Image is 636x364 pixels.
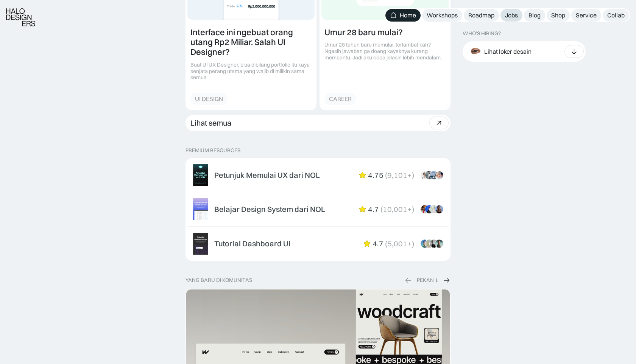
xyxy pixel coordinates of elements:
div: Tutorial Dashboard UI [214,239,290,248]
div: Jobs [505,11,518,19]
div: Shop [551,11,565,19]
div: Service [576,11,597,19]
div: 9,101+ [387,171,412,180]
div: Lihat semua [190,118,231,128]
div: ( [385,239,387,248]
div: Lihat loker desain [484,47,532,55]
a: Blog [524,9,545,22]
div: Home [400,11,416,19]
a: Workshops [422,9,462,22]
div: 10,001+ [383,205,412,214]
a: Service [571,9,601,22]
div: WHO’S HIRING? [463,30,501,37]
a: Lihat semua [185,115,450,131]
div: ( [385,171,387,180]
div: Roadmap [468,11,494,19]
div: 4.75 [368,171,383,180]
div: PEKAN 1 [417,277,438,283]
div: ) [412,171,414,180]
a: Collab [603,9,629,22]
p: PREMIUM RESOURCES [185,147,450,154]
div: ) [412,205,414,214]
a: Roadmap [464,9,499,22]
a: Belajar Design System dari NOL4.7(10,001+) [187,194,449,225]
a: Shop [547,9,570,22]
div: Blog [528,11,541,19]
div: Workshops [427,11,458,19]
div: ) [412,239,414,248]
div: 4.7 [368,205,379,214]
div: yang baru di komunitas [185,277,252,283]
a: Home [385,9,421,22]
div: Petunjuk Memulai UX dari NOL [214,171,320,180]
div: 4.7 [373,239,383,248]
div: Collab [607,11,625,19]
div: 5,001+ [387,239,412,248]
div: ( [380,205,383,214]
div: Belajar Design System dari NOL [214,205,325,214]
a: Jobs [500,9,522,22]
a: Petunjuk Memulai UX dari NOL4.75(9,101+) [187,160,449,191]
a: Tutorial Dashboard UI4.7(5,001+) [187,228,449,259]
